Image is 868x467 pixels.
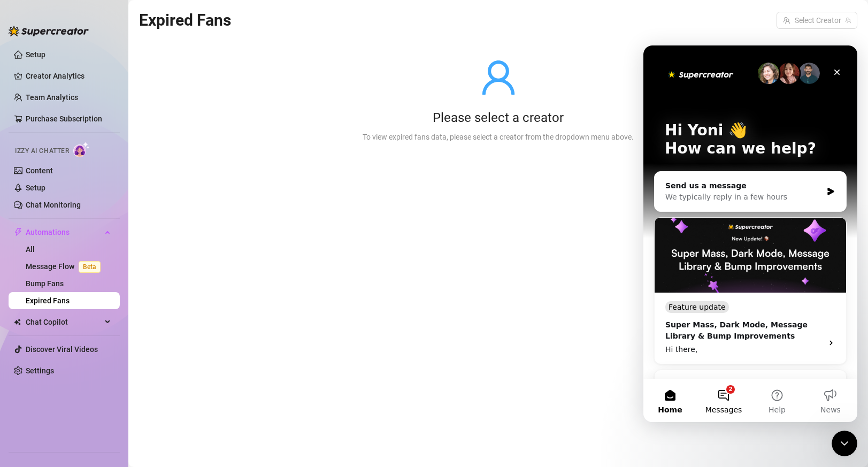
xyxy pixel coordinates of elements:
span: Chat Copilot [26,313,102,331]
a: Setup [26,183,45,192]
iframe: Intercom live chat [832,431,857,456]
a: Chat Monitoring [26,201,81,209]
a: Setup [26,50,45,59]
a: Expired Fans [26,296,70,305]
span: Izzy AI Chatter [15,146,69,156]
a: Message FlowBeta [26,262,105,271]
span: team [845,17,851,24]
a: All [26,245,35,254]
span: thunderbolt [14,228,22,236]
img: Chat Copilot [14,318,21,326]
a: Team Analytics [26,93,78,102]
span: Automations [26,224,102,241]
iframe: Intercom live chat [643,45,857,422]
img: logo-BBDzfeDw.svg [9,26,89,36]
article: Expired Fans [139,7,231,33]
div: To view expired fans data, please select a creator from the dropdown menu above. [363,131,634,143]
a: Bump Fans [26,279,64,288]
img: AI Chatter [73,142,90,157]
div: Please select a creator [363,110,634,127]
a: Purchase Subscription [26,110,111,127]
a: Content [26,166,53,175]
span: user [479,58,518,97]
a: Creator Analytics [26,67,111,85]
a: Settings [26,366,54,375]
span: Beta [79,261,101,273]
a: Discover Viral Videos [26,345,98,354]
